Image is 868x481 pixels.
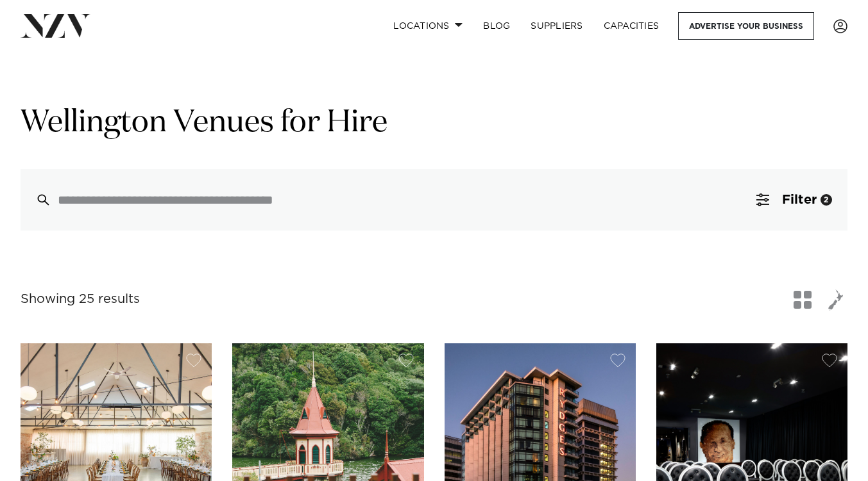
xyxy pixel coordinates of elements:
h1: Wellington Venues for Hire [21,103,847,143]
a: Advertise your business [678,12,814,40]
div: 2 [821,194,832,206]
div: Showing 25 results [21,289,140,309]
span: Filter [782,193,817,206]
img: nzv-logo.png [21,14,90,37]
a: Locations [383,12,473,40]
a: BLOG [473,12,520,40]
a: SUPPLIERS [520,12,593,40]
a: Capacities [593,12,670,40]
button: Filter2 [741,169,847,231]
